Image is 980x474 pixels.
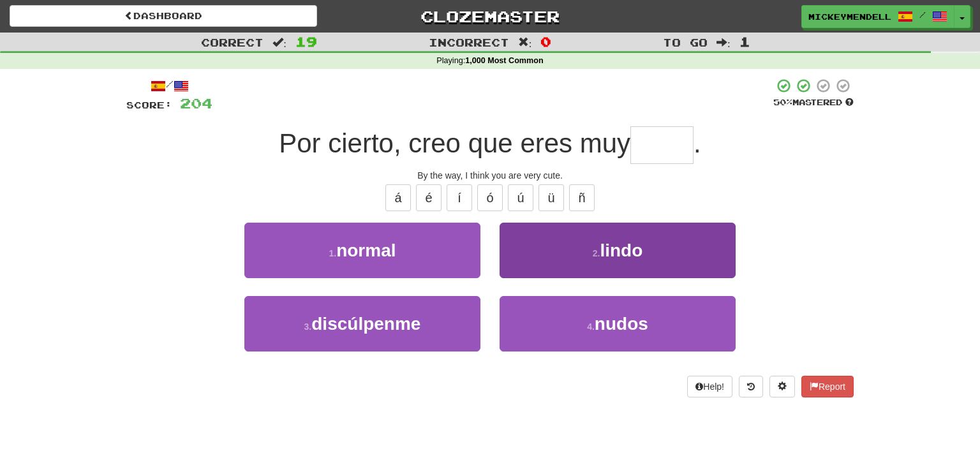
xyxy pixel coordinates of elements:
[416,184,442,211] button: é
[919,10,926,19] span: /
[336,241,396,260] span: normal
[477,184,503,211] button: ó
[244,223,480,278] button: 1.normal
[329,248,336,258] small: 1 .
[180,95,212,111] span: 204
[595,314,648,334] span: nudos
[304,322,312,332] small: 3 .
[663,36,708,48] span: To go
[500,223,736,278] button: 2.lindo
[201,36,264,48] span: Correct
[587,322,595,332] small: 4 .
[518,37,532,48] span: :
[739,376,763,397] button: Round history (alt+y)
[569,184,595,211] button: ñ
[10,5,317,27] a: Dashboard
[126,100,172,110] span: Score:
[385,184,411,211] button: á
[279,128,630,158] span: Por cierto, creo que eres muy
[773,97,854,108] div: Mastered
[801,376,854,397] button: Report
[429,36,509,48] span: Incorrect
[465,56,543,65] strong: 1,000 Most Common
[808,11,891,22] span: mickeymendell
[126,78,212,94] div: /
[311,314,420,334] span: discúlpenme
[447,184,472,211] button: í
[500,296,736,352] button: 4.nudos
[508,184,533,211] button: ú
[593,248,600,258] small: 2 .
[801,5,954,28] a: mickeymendell /
[694,128,701,158] span: .
[244,296,480,352] button: 3.discúlpenme
[600,241,642,260] span: lindo
[687,376,732,397] button: Help!
[716,37,731,48] span: :
[540,34,551,49] span: 0
[773,97,792,107] span: 50 %
[336,5,644,27] a: Clozemaster
[739,34,750,49] span: 1
[126,169,854,182] div: By the way, I think you are very cute.
[538,184,564,211] button: ü
[272,37,286,48] span: :
[295,34,317,49] span: 19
